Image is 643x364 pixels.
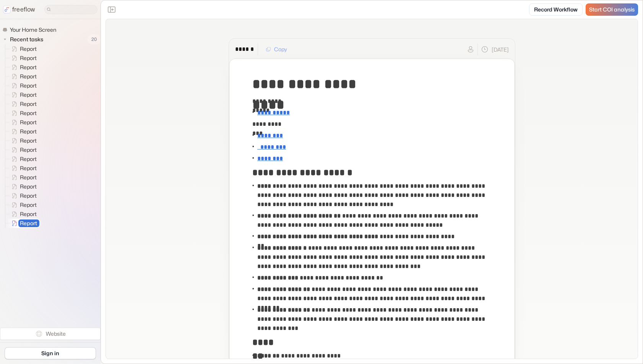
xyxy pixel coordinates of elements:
[5,81,40,90] a: Report
[5,44,40,54] a: Report
[5,63,40,72] a: Report
[2,25,59,34] a: Your Home Screen
[18,73,39,80] span: Report
[18,100,39,108] span: Report
[18,128,39,135] span: Report
[18,164,39,172] span: Report
[2,35,46,44] button: Recent tasks
[5,191,40,200] a: Report
[18,174,39,181] span: Report
[529,3,583,16] a: Record Workflow
[589,6,635,13] span: Start COI analysis
[18,192,39,200] span: Report
[8,36,45,43] span: Recent tasks
[5,164,40,173] a: Report
[5,72,40,81] a: Report
[5,173,40,182] a: Report
[5,200,40,210] a: Report
[18,63,39,71] span: Report
[5,118,40,127] a: Report
[5,145,40,154] a: Report
[5,347,96,359] a: Sign in
[18,91,39,99] span: Report
[18,119,39,126] span: Report
[18,219,39,227] span: Report
[5,210,40,219] a: Report
[5,182,40,191] a: Report
[5,90,40,99] a: Report
[18,146,39,154] span: Report
[18,210,39,218] span: Report
[5,136,40,145] a: Report
[18,201,39,209] span: Report
[88,34,101,44] span: 20
[18,109,39,117] span: Report
[18,155,39,163] span: Report
[5,127,40,136] a: Report
[261,43,292,55] button: Copy
[5,54,40,63] a: Report
[18,183,39,190] span: Report
[5,109,40,118] a: Report
[492,45,509,54] p: [DATE]
[586,3,638,16] a: Start COI analysis
[18,45,39,53] span: Report
[5,219,40,228] a: Report
[5,154,40,164] a: Report
[18,137,39,145] span: Report
[3,5,35,14] a: freeflow
[18,54,39,62] span: Report
[106,3,118,16] button: Close the sidebar
[8,26,58,34] span: Your Home Screen
[5,99,40,109] a: Report
[18,82,39,89] span: Report
[12,5,35,14] p: freeflow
